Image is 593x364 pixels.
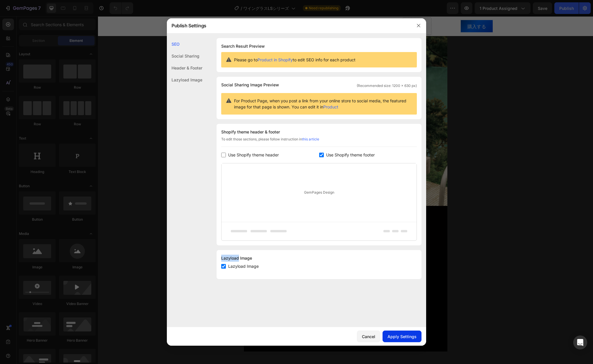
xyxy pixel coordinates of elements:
[369,6,388,14] p: 購入する
[167,18,411,33] div: Publish Settings
[221,81,279,88] span: Social Sharing Image Preview
[573,336,587,349] div: Open Intercom Messenger
[362,3,395,17] a: 購入する
[228,263,259,270] span: Lazyload Image
[146,190,349,233] img: gempages_490835914587636770-dac0f7fa-af22-42d1-bef1-3622dc57b81e.png
[146,233,349,335] video: Video
[323,104,338,109] a: Product
[221,129,417,135] div: Shopify theme header & footer
[167,74,202,86] div: Lazyload Image
[234,98,412,110] span: For Product Page, when you post a link from your online store to social media, the featured image...
[147,345,349,356] p: 旅するワイングラス
[73,4,131,16] img: 2024_9_5_rogo.png
[222,163,417,222] div: GemPages Design
[228,151,279,158] span: Use Shopify theme header
[387,333,417,340] div: Apply Settings
[221,255,417,262] div: Lazyload Image
[326,151,375,158] span: Use Shopify theme footer
[146,12,349,190] img: gempages_490835914587636770-56f42afa-e0aa-4be8-8a81-215c75e5f505.jpg
[362,333,375,340] div: Cancel
[383,331,421,342] button: Apply Settings
[167,38,202,50] div: SEO
[234,57,356,63] span: Please go to to edit SEO info for each product
[221,43,417,50] h1: Search Result Preview
[221,137,417,147] div: To edit those sections, please follow instruction in
[167,50,202,62] div: Social Sharing
[357,83,417,88] span: (Recommended size: 1200 x 630 px)
[357,331,380,342] button: Cancel
[258,57,293,62] a: Product in Shopify
[302,137,319,141] a: this article
[167,62,202,74] div: Header & Footer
